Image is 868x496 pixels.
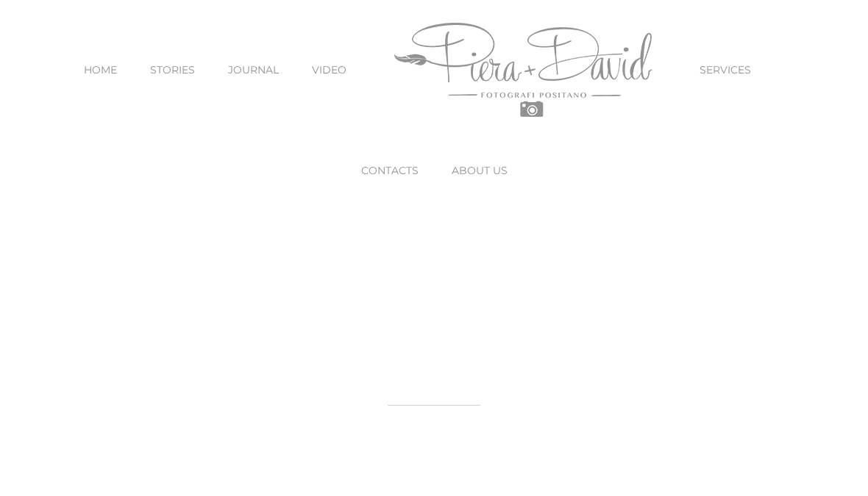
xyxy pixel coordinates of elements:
a: CONTACTS [361,140,419,201]
span: JOURNAL [228,65,279,75]
a: STORIES [150,39,195,101]
a: VIDEO [312,39,346,101]
a: HOME [84,39,117,101]
img: Piera Plus David Photography Positano Logo [394,23,652,117]
span: SERVICES [700,65,751,75]
a: SERVICES [700,39,751,101]
span: VIDEO [312,65,346,75]
span: STORIES [150,65,195,75]
span: CONTACTS [361,165,419,176]
span: ABOUT US [452,165,508,176]
a: JOURNAL [228,39,279,101]
span: HOME [84,65,117,75]
a: ABOUT US [452,140,508,201]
